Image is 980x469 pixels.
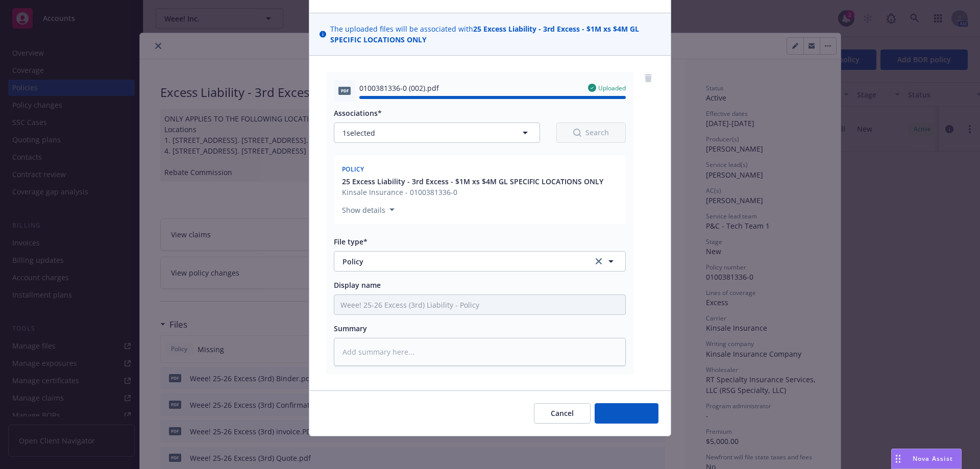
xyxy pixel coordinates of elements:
span: Nova Assist [913,454,953,463]
button: Cancel [534,403,591,424]
span: Add files [611,408,642,418]
button: Nova Assist [891,449,962,469]
span: Cancel [551,408,574,418]
button: Add files [595,403,658,424]
div: Drag to move [892,449,904,468]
